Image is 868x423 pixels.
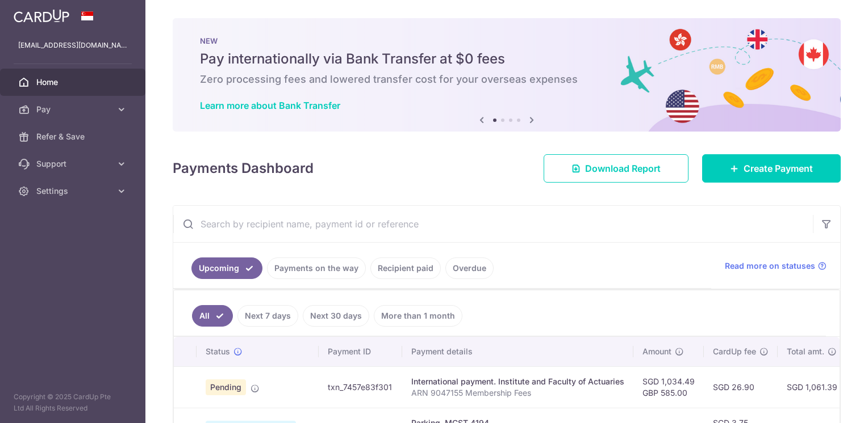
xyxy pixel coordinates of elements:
[200,100,340,111] a: Learn more about Bank Transfer
[725,260,815,272] span: Read more on statuses
[778,366,847,408] td: SGD 1,061.39
[704,366,778,408] td: SGD 26.90
[237,305,298,327] a: Next 7 days
[192,305,233,327] a: All
[173,18,841,132] img: Bank transfer banner
[200,73,813,86] h6: Zero processing fees and lowered transfer cost for your overseas expenses
[36,185,111,197] span: Settings
[402,337,633,366] th: Payment details
[642,346,671,357] span: Amount
[713,346,756,357] span: CardUp fee
[14,9,69,23] img: CardUp
[36,131,111,142] span: Refer & Save
[411,376,624,387] div: International payment. Institute and Faculty of Actuaries
[725,260,827,272] a: Read more on statuses
[206,379,246,395] span: Pending
[200,50,813,68] h5: Pay internationally via Bank Transfer at $0 fees
[370,257,441,279] a: Recipient paid
[411,387,624,399] p: ARN 9047155 Membership Fees
[173,158,314,179] h4: Payments Dashboard
[18,40,127,51] p: [EMAIL_ADDRESS][DOMAIN_NAME]
[319,366,402,408] td: txn_7457e83f301
[544,154,688,183] a: Download Report
[374,305,462,327] a: More than 1 month
[200,36,813,45] p: NEW
[303,305,369,327] a: Next 30 days
[319,337,402,366] th: Payment ID
[36,104,111,115] span: Pay
[633,366,704,408] td: SGD 1,034.49 GBP 585.00
[191,257,262,279] a: Upcoming
[206,346,230,357] span: Status
[744,162,813,175] span: Create Payment
[36,77,111,88] span: Home
[702,154,841,183] a: Create Payment
[267,257,366,279] a: Payments on the way
[787,346,824,357] span: Total amt.
[173,206,813,242] input: Search by recipient name, payment id or reference
[445,257,494,279] a: Overdue
[36,158,111,170] span: Support
[585,162,661,175] span: Download Report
